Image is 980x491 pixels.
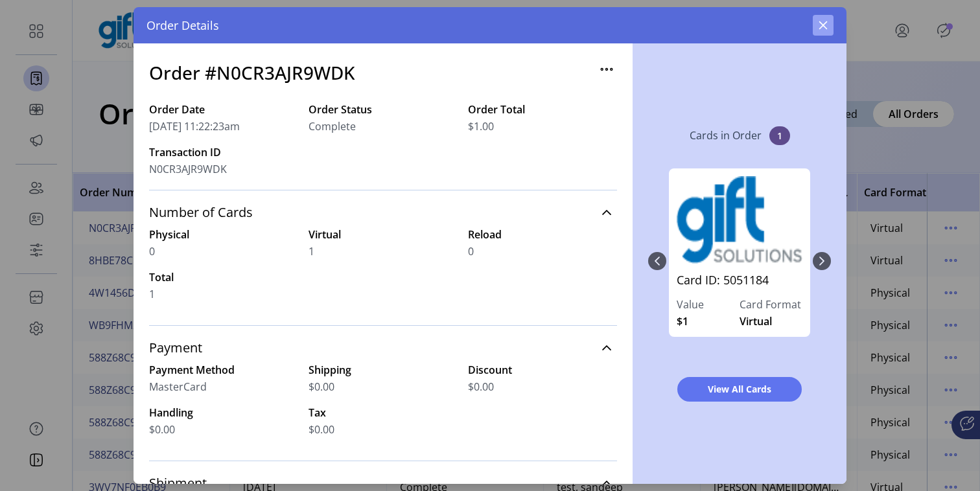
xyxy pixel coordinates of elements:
label: Total [149,269,298,285]
span: $0.00 [468,379,494,394]
span: Virtual [740,314,772,329]
img: 5051184 [677,176,802,264]
span: N0CR3AJR9WDK [149,161,227,177]
label: Discount [468,362,617,378]
a: Payment [149,334,617,362]
span: $0.00 [309,422,334,437]
p: Cards in Order [690,128,762,143]
span: 1 [149,286,155,302]
span: MasterCard [149,379,207,394]
label: Transaction ID [149,144,298,160]
span: [DATE] 11:22:23am [149,119,240,134]
label: Value [677,297,740,312]
a: Number of Cards [149,198,617,227]
span: 1 [309,244,314,259]
label: Reload [468,227,617,242]
label: Card Format [740,297,802,312]
span: 0 [468,244,474,259]
label: Order Total [468,102,617,117]
label: Physical [149,227,298,242]
label: Payment Method [149,362,298,378]
span: $1.00 [468,119,494,134]
span: $1 [677,314,688,329]
span: $0.00 [309,379,334,394]
label: Shipping [309,362,458,378]
div: 0 [666,155,813,367]
span: Complete [309,119,356,134]
button: View All Cards [677,377,802,402]
label: Order Date [149,102,298,117]
label: Order Status [309,102,458,117]
div: Payment [149,362,617,453]
span: $0.00 [149,422,175,437]
div: Number of Cards [149,227,617,317]
h3: Order #N0CR3AJR9WDK [149,59,355,86]
label: Tax [309,405,458,420]
span: 1 [769,126,790,145]
label: Virtual [309,227,458,242]
span: 0 [149,244,155,259]
span: Order Details [146,17,219,34]
span: Payment [149,341,202,354]
span: Shipment [149,477,207,490]
label: Handling [149,405,298,420]
span: View All Cards [694,382,785,396]
span: Number of Cards [149,206,253,219]
a: Card ID: 5051184 [677,271,802,297]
